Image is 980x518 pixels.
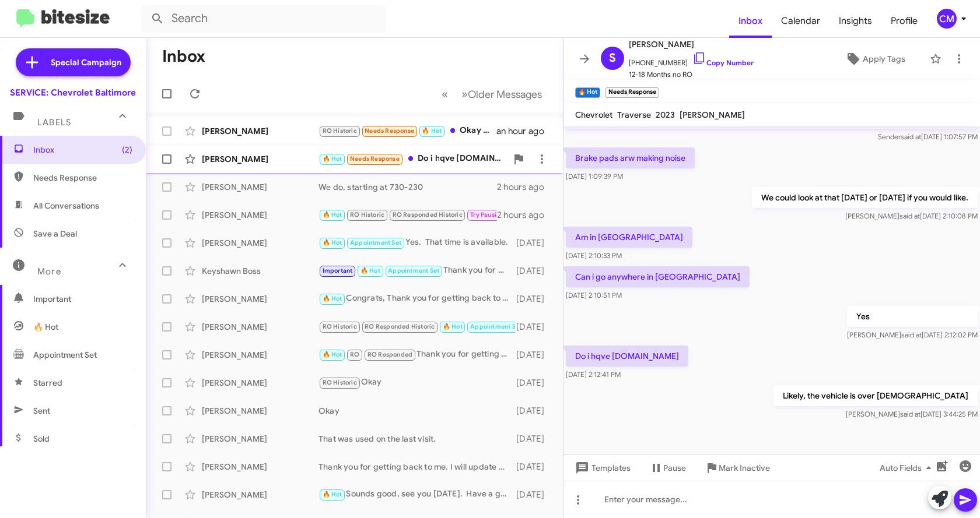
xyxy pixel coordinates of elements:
div: [DATE] [515,433,554,445]
div: [DATE] [515,265,554,277]
span: RO Responded [367,351,412,358]
span: RO Responded Historic [393,211,463,219]
span: Sender [DATE] 1:07:57 PM [878,132,978,141]
p: We could look at that [DATE] or [DATE] if you would like. [752,187,978,208]
button: Auto Fields [870,457,945,478]
span: Save a Deal [33,228,77,239]
div: 2 hours ago [497,209,554,221]
div: [PERSON_NAME] [202,349,318,361]
span: « [442,87,448,101]
span: 🔥 Hot [323,491,342,498]
div: Okay [318,405,515,417]
div: SERVICE: Chevrolet Baltimore [10,87,136,98]
span: Auto Fields [880,457,936,478]
span: Important [33,293,132,305]
span: Pause [663,457,686,478]
span: 🔥 Hot [33,321,58,333]
span: Needs Response [33,172,132,184]
span: Sent [33,405,50,417]
div: Great, see you the 27th at 12 [318,320,515,333]
div: Sounds good, see you [DATE]. Have a great day. [318,488,515,501]
span: Sold [33,433,50,445]
div: [DATE] [515,461,554,473]
div: Thank you for getting back to me. I will update my records. [318,461,515,473]
div: Okay [318,376,515,389]
p: Brake pads arw making noise [566,147,695,168]
div: Okay 👍 [318,124,496,138]
span: S [609,49,616,68]
span: More [37,266,61,277]
a: Copy Number [692,58,754,67]
div: [DATE] [515,237,554,249]
div: [DATE] [515,293,554,305]
button: Next [454,82,549,106]
a: Special Campaign [16,48,131,76]
span: [DATE] 2:10:33 PM [566,251,622,260]
div: [PERSON_NAME] [202,461,318,473]
span: Important [323,267,353,274]
div: [DATE] [515,321,554,333]
button: CM [927,9,967,29]
div: Do i hqve [DOMAIN_NAME] [318,152,507,165]
span: Mark Inactive [719,457,770,478]
span: RO Historic [350,211,384,219]
div: [PERSON_NAME] [202,153,318,165]
div: [PERSON_NAME] [202,489,318,501]
span: [PERSON_NAME] [DATE] 3:44:25 PM [846,410,978,418]
div: [PERSON_NAME] [202,433,318,445]
span: [DATE] 1:09:39 PM [566,172,623,181]
span: Try Pausing [470,211,504,219]
span: 🔥 Hot [422,127,442,135]
nav: Page navigation example [435,82,549,106]
div: [PERSON_NAME] [202,321,318,333]
span: Starred [33,377,62,389]
div: [PERSON_NAME] [202,293,318,305]
span: [PERSON_NAME] [DATE] 2:10:08 PM [845,212,978,220]
span: said at [900,410,921,418]
span: Inbox [33,144,132,156]
button: Mark Inactive [695,457,779,478]
span: said at [901,330,922,339]
div: [PERSON_NAME] [202,405,318,417]
div: [PERSON_NAME] [202,237,318,249]
span: RO [350,351,359,358]
span: RO Historic [323,379,357,386]
div: Keyshawn Boss [202,265,318,277]
span: Appointment Set [33,349,97,361]
a: Insights [829,4,881,38]
div: an hour ago [496,125,554,137]
div: Thank you for getting back to me. I will update my records. [318,348,515,361]
div: We do, starting at 730-230 [318,181,497,193]
span: Special Campaign [51,57,121,68]
a: Calendar [772,4,829,38]
p: Can i go anywhere in [GEOGRAPHIC_DATA] [566,266,750,287]
span: Chevrolet [575,110,612,120]
input: Search [141,5,386,33]
span: [PERSON_NAME] [629,37,754,51]
span: 🔥 Hot [443,323,463,330]
span: Appointment Set [350,239,401,246]
span: said at [901,132,921,141]
div: [PERSON_NAME] [202,125,318,137]
span: Templates [573,457,631,478]
button: Templates [563,457,640,478]
a: Inbox [729,4,772,38]
h1: Inbox [162,47,205,66]
span: [PHONE_NUMBER] [629,51,754,69]
span: 🔥 Hot [360,267,380,274]
span: RO Historic [323,127,357,135]
span: 12-18 Months no RO [629,69,754,80]
span: 🔥 Hot [323,155,342,163]
span: [DATE] 2:10:51 PM [566,291,622,299]
span: [DATE] 2:12:41 PM [566,370,621,379]
small: Needs Response [605,87,659,98]
span: » [461,87,468,101]
span: Traverse [617,110,651,120]
div: Yes. That time is available. [318,236,515,249]
span: [PERSON_NAME] [DATE] 2:12:02 PM [847,330,978,339]
div: [PERSON_NAME] [202,377,318,389]
div: [DATE] [515,489,554,501]
p: Do i hqve [DOMAIN_NAME] [566,346,688,367]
